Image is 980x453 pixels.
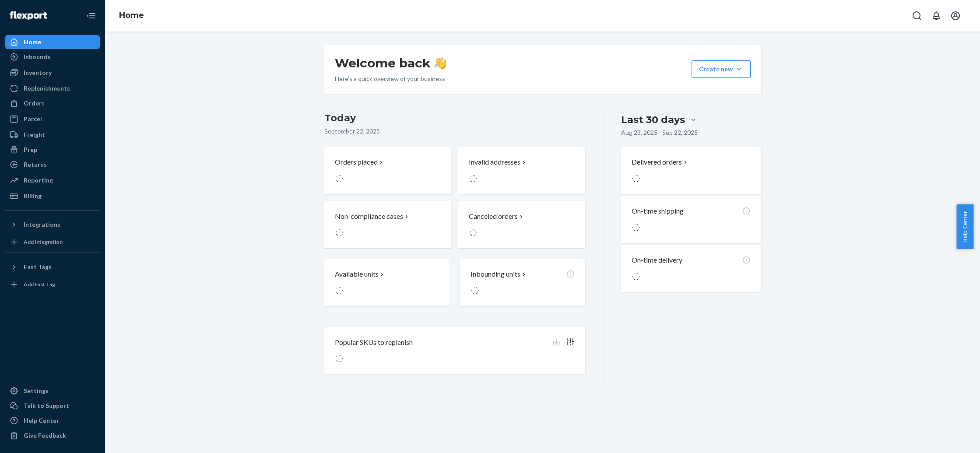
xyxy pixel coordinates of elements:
p: On-time shipping [632,206,684,216]
a: Reporting [5,173,100,187]
div: Integrations [24,220,60,229]
button: Integrations [5,218,100,232]
a: Prep [5,143,100,157]
button: Delivered orders [632,157,689,167]
p: Here’s a quick overview of your business [335,74,446,83]
p: Aug 23, 2025 - Sep 22, 2025 [621,128,698,137]
div: Replenishments [24,84,70,93]
button: Create new [692,60,751,78]
button: Inbounding units [460,259,585,306]
button: Fast Tags [5,260,100,274]
div: Give Feedback [24,431,66,440]
p: September 22, 2025 [324,127,586,136]
button: Orders placed [324,147,451,194]
button: Help Center [956,204,973,249]
a: Inventory [5,66,100,80]
a: Home [5,35,100,49]
p: Invalid addresses [469,157,520,167]
button: Open Search Box [908,7,926,25]
button: Non-compliance cases [324,201,451,248]
div: Prep [24,145,37,154]
a: Add Integration [5,235,100,249]
button: Open notifications [927,7,945,25]
ol: breadcrumbs [112,3,151,28]
button: Give Feedback [5,428,100,442]
div: Inventory [24,68,52,77]
div: Billing [24,192,42,200]
button: Available units [324,259,450,306]
button: Close Navigation [82,7,100,25]
div: Freight [24,130,45,139]
p: Non-compliance cases [335,211,403,221]
a: Billing [5,189,100,203]
button: Invalid addresses [458,147,585,194]
div: Returns [24,160,47,169]
div: Orders [24,99,45,108]
a: Parcel [5,112,100,126]
a: Help Center [5,414,100,428]
a: Orders [5,96,100,110]
div: Add Integration [24,238,63,246]
p: Orders placed [335,157,378,167]
div: Fast Tags [24,263,52,271]
div: Inbounds [24,53,50,61]
a: Add Fast Tag [5,277,100,291]
button: Talk to Support [5,399,100,413]
p: Inbounding units [471,269,520,279]
div: Parcel [24,115,42,123]
p: Available units [335,269,379,279]
div: Home [24,38,41,46]
div: Reporting [24,176,53,185]
a: Returns [5,158,100,172]
a: Replenishments [5,81,100,95]
a: Home [119,11,144,20]
img: Flexport logo [10,11,47,20]
h3: Today [324,111,586,125]
button: Canceled orders [458,201,585,248]
div: Settings [24,386,49,395]
p: Canceled orders [469,211,518,221]
a: Settings [5,384,100,398]
a: Freight [5,128,100,142]
h1: Welcome back [335,55,446,71]
div: Add Fast Tag [24,281,55,288]
p: Popular SKUs to replenish [335,337,413,348]
p: On-time delivery [632,255,682,265]
div: Talk to Support [24,401,69,410]
img: hand-wave emoji [434,57,446,69]
div: Help Center [24,416,59,425]
div: Last 30 days [621,113,685,126]
button: Open account menu [947,7,964,25]
a: Inbounds [5,50,100,64]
